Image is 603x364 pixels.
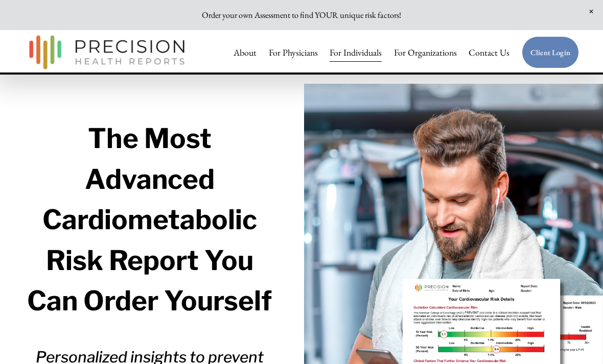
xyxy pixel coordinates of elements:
img: Precision Health Reports [24,31,190,74]
a: For Individuals [330,42,382,62]
a: Client Login [522,36,579,68]
a: folder dropdown [394,42,457,62]
span: For Organizations [394,43,457,62]
a: For Physicians [269,42,318,62]
a: Contact Us [469,42,509,62]
strong: The Most Advanced Cardiometabolic Risk Report You Can Order Yourself [27,122,272,317]
a: About [234,42,257,62]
